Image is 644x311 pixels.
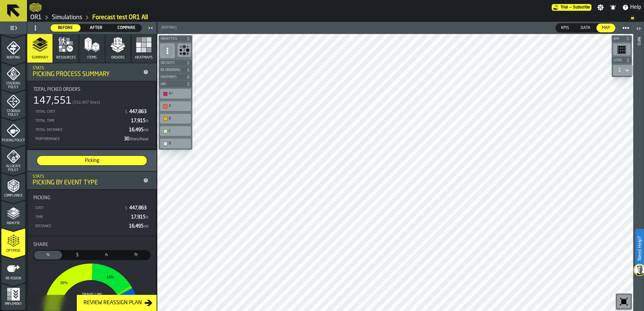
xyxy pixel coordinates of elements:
[159,125,192,137] div: button-toolbar-undefined
[161,128,190,135] div: C
[33,116,151,125] div: StatList-item-Total Time
[159,112,192,125] div: button-toolbar-undefined
[33,242,151,247] div: Title
[575,23,596,33] label: button-switch-multi-Data
[612,37,624,41] span: Bay
[176,42,192,60] div: button-toolbar-undefined
[33,195,51,201] span: Picking
[1,118,25,145] li: menu Picking Policy
[32,56,48,60] span: Summary
[1,139,25,142] span: Picking Policy
[1,82,25,89] span: Stacking Policy
[111,56,125,60] span: Orders
[51,24,80,32] div: thumb
[169,129,189,133] div: C
[596,23,616,33] label: button-switch-multi-Map
[159,67,192,73] button: button-
[573,5,590,10] span: Subscribe
[33,95,72,107] div: 147,551
[630,3,641,11] span: Help
[35,137,121,141] div: Performance
[1,165,25,172] span: Allocate Policy
[33,71,140,78] div: Picking Process Summary
[1,173,25,200] li: menu Compliance
[161,90,190,97] div: A+
[81,24,111,32] label: button-switch-multi-After
[33,87,151,92] div: Title
[111,24,141,32] div: thumb
[35,224,126,229] div: Distance
[159,75,185,79] span: Heatmaps
[144,224,149,229] span: mi
[1,109,25,117] span: Storage Policy
[35,215,128,219] div: Time
[92,14,148,21] a: link-to-/wh/i/02d92962-0f11-4133-9763-7cb092bceeef/simulations/455715ec-bc49-4bb4-a03d-8b802bdfa758
[552,4,591,11] a: link-to-/wh/i/02d92962-0f11-4133-9763-7cb092bceeef/pricing/
[94,252,119,258] span: h
[33,125,151,134] div: StatList-item-Total Distance
[1,145,25,172] li: menu Allocate Policy
[1,201,25,228] li: menu Analyse
[144,128,149,132] span: mi
[129,128,149,132] span: 16,495
[130,137,149,141] span: lines/hour
[33,66,140,71] div: Stats
[1,63,25,90] li: menu Stacking Policy
[33,87,80,92] span: Total Picked Orders
[575,24,596,32] div: thumb
[612,42,632,57] div: button-toolbar-undefined
[33,242,48,247] span: Share
[30,13,641,22] nav: Breadcrumb
[569,5,572,10] span: —
[33,203,151,212] div: StatList-item-Cost
[81,24,111,32] div: thumb
[159,137,192,150] div: button-toolbar-undefined
[159,68,185,72] span: Re-Ordering
[612,35,632,42] button: button-
[84,25,108,31] span: After
[63,251,91,260] div: thumb
[72,100,100,105] span: (532,407 lines)
[612,57,632,64] button: button-
[1,7,25,34] li: menu Agents
[1,256,25,283] li: menu Re-assign
[129,224,149,229] span: 16,495
[122,251,150,260] div: thumb
[37,156,147,165] div: thumb
[146,119,149,123] span: h
[161,115,190,122] div: B
[159,61,185,65] span: Velocity
[159,60,192,66] button: button-
[35,110,122,114] div: Total Cost
[159,296,197,310] a: logo-header
[169,104,189,108] div: A
[52,14,82,21] a: link-to-/wh/i/02d92962-0f11-4133-9763-7cb092bceeef
[37,155,147,166] label: button-switch-multi-Picking
[33,221,151,231] div: StatList-item-Distance
[33,107,151,116] div: StatList-item-Total Cost
[111,24,142,32] label: button-switch-multi-Compare
[1,302,25,306] span: Implement
[34,251,62,260] div: thumb
[161,140,190,147] div: D
[33,250,63,260] label: button-switch-multi-Share
[618,296,629,307] svg: Reset zoom and position
[129,109,148,114] span: 447,863
[92,250,121,260] label: button-switch-multi-Time
[87,56,97,60] span: Items
[50,24,81,32] label: button-switch-multi-Before
[607,4,619,11] label: button-toggle-Notifications
[35,252,61,258] span: %
[125,110,127,114] span: $
[597,24,615,32] div: thumb
[40,157,144,164] span: Picking
[77,295,157,311] button: button-Review Reassign Plan
[33,212,151,221] div: StatList-item-Time
[169,116,189,121] div: B
[179,45,190,56] svg: Show Congestion
[30,14,42,21] a: link-to-/wh/i/02d92962-0f11-4133-9763-7cb092bceeef
[560,5,568,10] span: Trial
[35,128,126,132] div: Total Distance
